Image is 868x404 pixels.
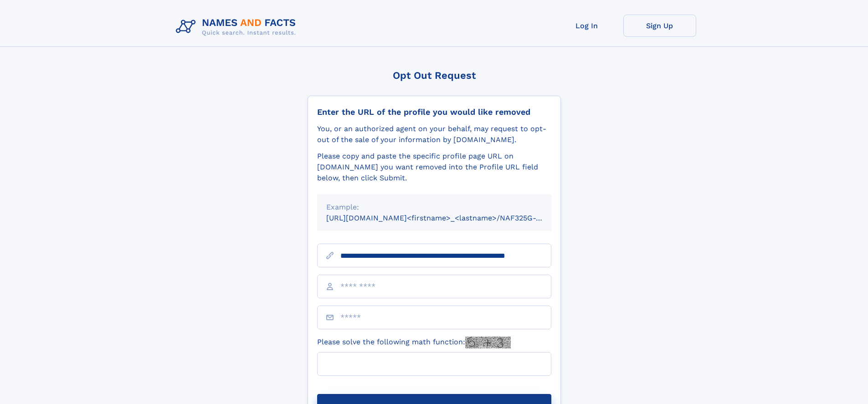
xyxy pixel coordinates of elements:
[308,70,561,81] div: Opt Out Request
[326,214,569,222] small: [URL][DOMAIN_NAME]<firstname>_<lastname>/NAF325G-xxxxxxxx
[172,15,303,39] img: Logo Names and Facts
[550,15,623,37] a: Log In
[317,123,551,145] div: You, or an authorized agent on your behalf, may request to opt-out of the sale of your informatio...
[326,202,542,213] div: Example:
[317,337,511,348] label: Please solve the following math function:
[317,107,551,117] div: Enter the URL of the profile you would like removed
[317,151,551,184] div: Please copy and paste the specific profile page URL on [DOMAIN_NAME] you want removed into the Pr...
[623,15,696,37] a: Sign Up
